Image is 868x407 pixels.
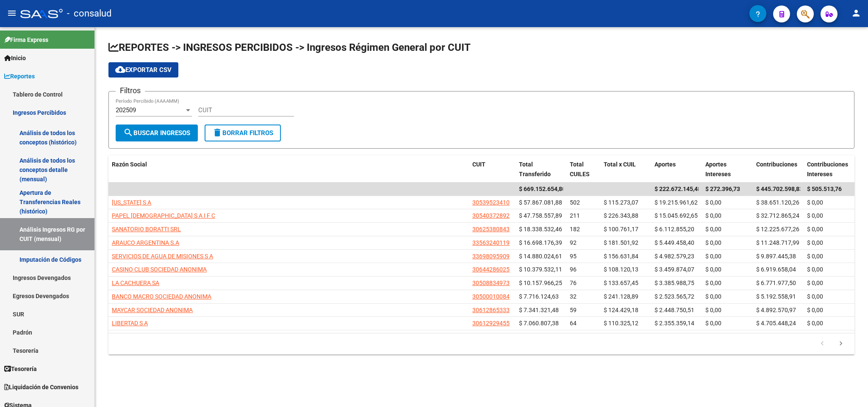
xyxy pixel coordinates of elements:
span: $ 19.215.961,62 [654,199,698,206]
span: LIBERTAD S A [112,320,148,327]
span: SERVICIOS DE AGUA DE MISIONES S A [112,253,213,260]
span: $ 4.982.579,23 [654,253,694,260]
span: Liquidación de Convenios [4,382,78,392]
span: $ 0,00 [705,320,721,327]
span: REPORTES -> INGRESOS PERCIBIDOS -> Ingresos Régimen General por CUIT [108,42,471,53]
span: $ 7.060.807,38 [519,320,559,327]
span: Firma Express [4,35,48,44]
span: 33698095909 [472,253,510,260]
datatable-header-cell: Contribuciones Intereses [804,155,854,183]
span: Inicio [4,53,26,63]
span: ARAUCO ARGENTINA S.A [112,239,179,246]
span: Exportar CSV [115,66,172,74]
span: $ 9.897.445,38 [756,253,796,260]
span: $ 7.341.321,48 [519,307,559,313]
span: Aportes Intereses [705,161,731,177]
span: $ 505.513,76 [807,186,842,192]
span: $ 10.379.532,11 [519,266,562,273]
mat-icon: menu [7,8,17,18]
span: 30644286025 [472,266,510,273]
datatable-header-cell: Contribuciones [753,155,804,183]
span: $ 669.152.654,80 [519,186,566,192]
span: Contribuciones [756,161,797,168]
span: $ 2.523.565,72 [654,293,694,300]
span: 92 [570,239,577,246]
span: $ 0,00 [705,212,721,219]
span: $ 0,00 [807,239,823,246]
span: $ 133.657,45 [604,280,638,286]
datatable-header-cell: Razón Social [108,155,469,183]
mat-icon: cloud_download [115,64,125,75]
span: $ 181.501,92 [604,239,638,246]
span: BANCO MACRO SOCIEDAD ANONIMA [112,293,211,300]
span: $ 0,00 [705,293,721,300]
span: $ 115.273,07 [604,199,638,206]
mat-icon: delete [212,127,222,138]
iframe: Intercom live chat [839,378,860,399]
span: LA CACHUERA SA [112,280,159,286]
datatable-header-cell: CUIT [469,155,516,183]
span: $ 15.045.692,65 [654,212,698,219]
span: 502 [570,199,580,206]
span: 30508834973 [472,280,510,286]
span: $ 18.338.532,46 [519,226,562,233]
span: $ 4.705.448,24 [756,320,796,327]
span: $ 10.157.966,25 [519,280,562,286]
span: PAPEL [DEMOGRAPHIC_DATA] S A I F C [112,212,215,219]
a: go to next page [833,339,849,349]
span: $ 32.712.865,24 [756,212,799,219]
span: 211 [570,212,580,219]
span: $ 14.880.024,61 [519,253,562,260]
button: Exportar CSV [108,62,178,78]
span: $ 100.761,17 [604,226,638,233]
span: Buscar Ingresos [123,129,190,137]
span: Total Transferido [519,161,551,177]
span: $ 0,00 [807,253,823,260]
span: $ 6.919.658,04 [756,266,796,273]
span: Total x CUIL [604,161,636,168]
button: Borrar Filtros [205,125,281,141]
span: 30539523410 [472,199,510,206]
span: $ 16.698.176,39 [519,239,562,246]
datatable-header-cell: Total CUILES [566,155,600,183]
span: 182 [570,226,580,233]
span: Reportes [4,72,35,81]
span: 30625380843 [472,226,510,233]
span: $ 0,00 [705,266,721,273]
span: $ 108.120,13 [604,266,638,273]
span: $ 11.248.717,99 [756,239,799,246]
span: $ 445.702.598,83 [756,186,803,192]
span: $ 0,00 [807,307,823,313]
span: $ 272.396,73 [705,186,740,192]
span: $ 2.355.359,14 [654,320,694,327]
span: 96 [570,266,577,273]
span: Total CUILES [570,161,590,177]
span: 202509 [116,106,136,114]
span: $ 0,00 [807,320,823,327]
span: MAYCAR SOCIEDAD ANONIMA [112,307,193,313]
span: $ 6.771.977,50 [756,280,796,286]
span: 30612929455 [472,320,510,327]
span: 33563240119 [472,239,510,246]
mat-icon: search [123,127,133,138]
span: $ 4.892.570,97 [756,307,796,313]
span: $ 0,00 [705,307,721,313]
span: 30540372892 [472,212,510,219]
span: $ 0,00 [807,226,823,233]
span: $ 12.225.677,26 [756,226,799,233]
span: $ 47.758.557,89 [519,212,562,219]
span: $ 0,00 [705,280,721,286]
span: $ 3.385.988,75 [654,280,694,286]
datatable-header-cell: Total x CUIL [600,155,651,183]
span: $ 3.459.874,07 [654,266,694,273]
span: 30500010084 [472,293,510,300]
span: $ 38.651.120,26 [756,199,799,206]
datatable-header-cell: Aportes Intereses [702,155,753,183]
span: 32 [570,293,577,300]
span: Contribuciones Intereses [807,161,848,177]
span: $ 0,00 [807,280,823,286]
span: $ 222.672.145,48 [654,186,701,192]
span: 95 [570,253,577,260]
span: $ 0,00 [807,293,823,300]
span: 76 [570,280,577,286]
